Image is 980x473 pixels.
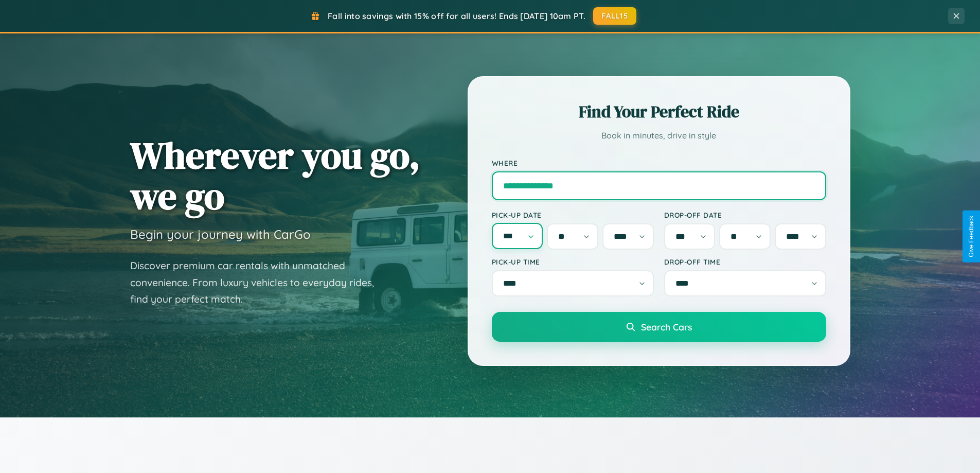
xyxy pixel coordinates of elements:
[492,312,826,342] button: Search Cars
[968,216,975,257] div: Give Feedback
[492,211,654,219] label: Pick-up Date
[492,159,826,167] label: Where
[328,11,585,21] span: Fall into savings with 15% off for all users! Ends [DATE] 10am PT.
[492,100,826,123] h2: Find Your Perfect Ride
[593,7,636,25] button: FALL15
[664,211,826,219] label: Drop-off Date
[492,128,826,143] p: Book in minutes, drive in style
[664,257,826,266] label: Drop-off Time
[492,257,654,266] label: Pick-up Time
[641,321,692,332] span: Search Cars
[130,257,387,308] p: Discover premium car rentals with unmatched convenience. From luxury vehicles to everyday rides, ...
[130,226,311,242] h3: Begin your journey with CarGo
[130,135,420,216] h1: Wherever you go, we go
